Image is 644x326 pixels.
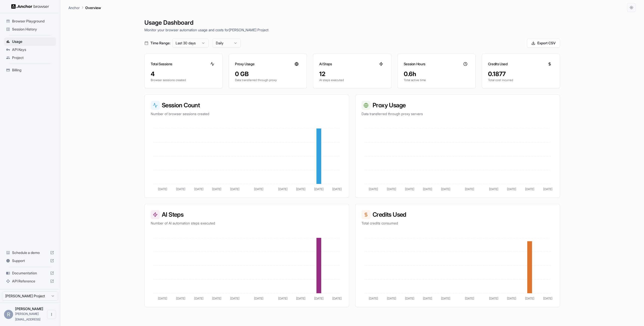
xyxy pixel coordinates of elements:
[230,187,239,191] tspan: [DATE]
[176,187,185,191] tspan: [DATE]
[507,187,516,191] tspan: [DATE]
[151,78,216,82] p: Browser sessions created
[527,39,560,48] button: Export CSV
[4,310,13,319] div: R
[361,101,554,110] h3: Proxy Usage
[423,297,432,300] tspan: [DATE]
[254,187,263,191] tspan: [DATE]
[158,187,167,191] tspan: [DATE]
[543,297,552,300] tspan: [DATE]
[332,187,342,191] tspan: [DATE]
[12,250,48,255] span: Schedule a demo
[361,221,554,226] p: Total credits consumed
[254,297,263,300] tspan: [DATE]
[278,297,288,300] tspan: [DATE]
[543,187,552,191] tspan: [DATE]
[12,47,54,52] span: API Keys
[361,111,554,116] p: Data transferred through proxy servers
[488,61,508,67] h3: Credits Used
[158,297,167,300] tspan: [DATE]
[4,269,56,277] div: Documentation
[47,310,56,319] button: Open menu
[176,297,185,300] tspan: [DATE]
[369,187,378,191] tspan: [DATE]
[489,297,498,300] tspan: [DATE]
[465,187,474,191] tspan: [DATE]
[507,297,516,300] tspan: [DATE]
[314,297,324,300] tspan: [DATE]
[12,68,54,73] span: Billing
[441,187,450,191] tspan: [DATE]
[441,297,450,300] tspan: [DATE]
[4,54,56,62] div: Project
[212,187,221,191] tspan: [DATE]
[296,187,305,191] tspan: [DATE]
[150,41,170,46] span: Time Range:
[4,46,56,54] div: API Keys
[12,271,48,276] span: Documentation
[361,210,554,219] h3: Credits Used
[68,5,80,10] p: Anchor
[12,55,54,60] span: Project
[4,249,56,257] div: Schedule a demo
[525,187,534,191] tspan: [DATE]
[489,187,498,191] tspan: [DATE]
[85,5,101,10] p: Overview
[4,25,56,33] div: Session History
[212,297,221,300] tspan: [DATE]
[4,17,56,25] div: Browser Playground
[525,297,534,300] tspan: [DATE]
[144,27,560,32] p: Monitor your browser automation usage and costs for [PERSON_NAME] Project
[151,101,343,110] h3: Session Count
[404,61,425,67] h3: Session Hours
[12,258,48,263] span: Support
[4,66,56,74] div: Billing
[151,61,172,67] h3: Total Sessions
[230,297,239,300] tspan: [DATE]
[235,61,254,67] h3: Proxy Usage
[405,187,414,191] tspan: [DATE]
[12,27,54,32] span: Session History
[319,70,385,78] div: 12
[296,297,305,300] tspan: [DATE]
[144,18,560,27] h1: Usage Dashboard
[151,111,343,116] p: Number of browser sessions created
[151,221,343,226] p: Number of AI automation steps executed
[12,39,54,44] span: Usage
[387,187,396,191] tspan: [DATE]
[405,297,414,300] tspan: [DATE]
[314,187,324,191] tspan: [DATE]
[423,187,432,191] tspan: [DATE]
[15,307,43,311] span: Roy Shachar
[12,279,48,284] span: API Reference
[369,297,378,300] tspan: [DATE]
[194,297,204,300] tspan: [DATE]
[4,277,56,285] div: API Reference
[319,78,385,82] p: AI steps executed
[404,78,469,82] p: Total active time
[11,4,49,9] img: Anchor Logo
[332,297,342,300] tspan: [DATE]
[235,78,301,82] p: Data transferred through proxy
[12,19,54,24] span: Browser Playground
[235,70,301,78] div: 0 GB
[278,187,288,191] tspan: [DATE]
[465,297,474,300] tspan: [DATE]
[319,61,332,67] h3: AI Steps
[387,297,396,300] tspan: [DATE]
[68,5,101,10] nav: breadcrumb
[151,210,343,219] h3: AI Steps
[404,70,469,78] div: 0.6h
[488,78,554,82] p: Total cost incurred
[488,70,554,78] div: 0.1877
[4,257,56,265] div: Support
[151,70,216,78] div: 4
[194,187,204,191] tspan: [DATE]
[15,312,41,321] span: roy@getlira.ai
[4,38,56,46] div: Usage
